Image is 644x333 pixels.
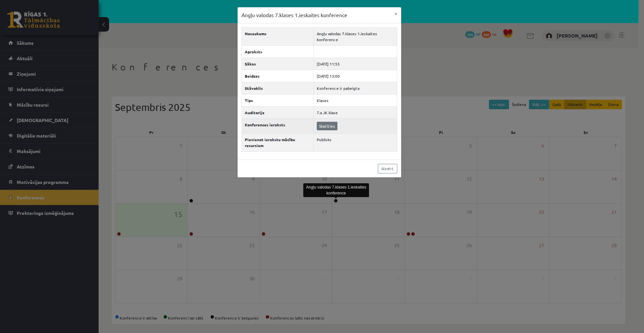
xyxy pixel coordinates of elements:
a: Aizvērt [378,164,397,173]
h3: Angļu valodas 7.klases 1.ieskaites konference [241,11,347,19]
td: Konference ir pabeigta [313,82,397,94]
th: Sākas [241,58,313,70]
td: Publisks [313,133,397,151]
th: Tips [241,94,313,106]
td: [DATE] 13:00 [313,70,397,82]
div: Angļu valodas 7.klases 1.ieskaites konference [303,183,369,197]
th: Apraksts [241,45,313,58]
td: Klases [313,94,397,106]
th: Konferences ieraksts [241,118,313,133]
td: 7.a JK klase [313,106,397,118]
td: Angļu valodas 7.klases 1.ieskaites konference [313,27,397,45]
th: Auditorija [241,106,313,118]
th: Stāvoklis [241,82,313,94]
th: Nosaukums [241,27,313,45]
td: [DATE] 11:55 [313,58,397,70]
button: × [391,7,401,20]
th: Beidzas [241,70,313,82]
th: Pievienot ierakstu mācību resursiem [241,133,313,151]
a: Skatīties [317,122,337,130]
